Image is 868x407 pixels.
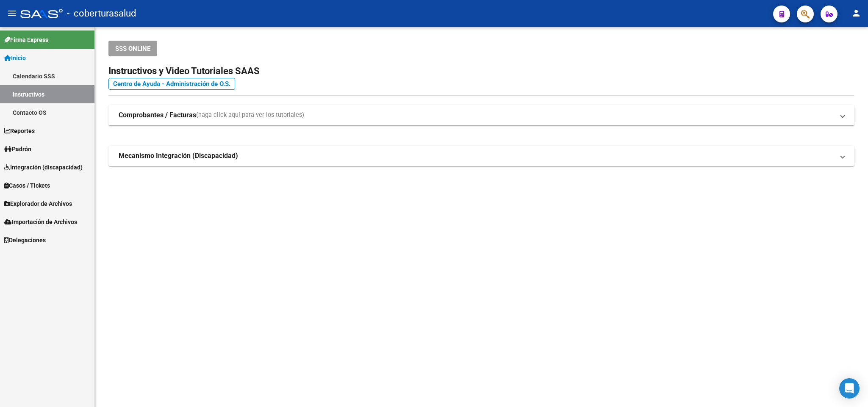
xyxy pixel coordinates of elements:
mat-expansion-panel-header: Comprobantes / Facturas(haga click aquí para ver los tutoriales) [108,105,854,125]
span: Explorador de Archivos [4,199,72,208]
button: SSS ONLINE [108,41,157,56]
span: Delegaciones [4,235,46,245]
mat-expansion-panel-header: Mecanismo Integración (Discapacidad) [108,146,854,166]
span: Padrón [4,144,31,154]
span: - coberturasalud [67,4,136,23]
span: Reportes [4,126,35,136]
span: (haga click aquí para ver los tutoriales) [196,111,304,120]
span: Integración (discapacidad) [4,163,83,172]
span: Inicio [4,53,26,63]
span: Casos / Tickets [4,181,50,190]
strong: Comprobantes / Facturas [119,111,196,120]
strong: Mecanismo Integración (Discapacidad) [119,151,238,161]
span: Importación de Archivos [4,217,77,227]
h2: Instructivos y Video Tutoriales SAAS [108,63,854,79]
mat-icon: person [851,8,861,18]
mat-icon: menu [7,8,17,18]
a: Centro de Ayuda - Administración de O.S. [108,78,235,90]
div: Open Intercom Messenger [839,378,860,399]
span: Firma Express [4,35,48,44]
span: SSS ONLINE [115,45,150,53]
